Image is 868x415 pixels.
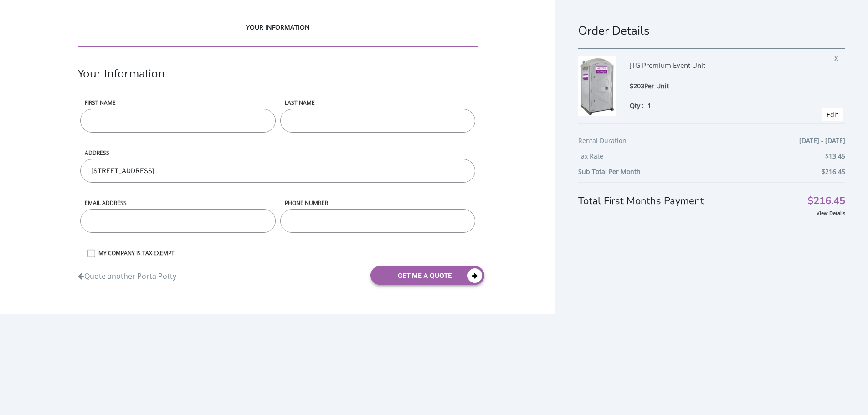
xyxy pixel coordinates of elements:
div: Tax Rate [578,151,845,166]
a: Quote another Porta Potty [78,266,176,282]
span: Per Unit [644,82,669,90]
span: [DATE] - [DATE] [799,135,845,146]
b: Sub Total Per Month [578,167,641,176]
a: Edit [827,110,838,119]
div: YOUR INFORMATION [78,23,477,47]
button: get me a quote [370,266,484,285]
div: $203 [630,81,808,92]
label: Email address [80,199,275,207]
div: Rental Duration [578,135,845,151]
label: MY COMPANY IS TAX EXEMPT [94,249,477,257]
label: LAST NAME [280,99,475,107]
div: Total First Months Payment [578,182,845,208]
div: Qty : [630,101,808,110]
a: View Details [817,210,845,216]
span: $216.45 [807,196,845,206]
span: X [834,51,843,63]
h1: Order Details [578,23,845,39]
div: Your Information [78,66,477,99]
span: $13.45 [825,151,845,162]
div: JTG Premium Event Unit [630,56,808,81]
span: 1 [647,101,651,110]
label: phone number [280,199,475,207]
b: $216.45 [822,167,845,176]
label: First name [80,99,275,107]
